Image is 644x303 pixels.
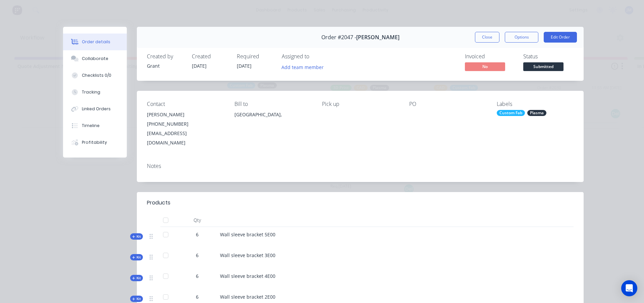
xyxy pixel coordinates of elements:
[82,123,100,129] div: Timeline
[147,199,170,207] div: Products
[220,273,275,279] span: Wall sleeve bracket 4E00
[523,62,563,71] span: Submitted
[234,110,311,131] div: [GEOGRAPHIC_DATA],
[63,117,127,134] button: Timeline
[130,296,143,302] div: Kit
[621,280,637,296] div: Open Intercom Messenger
[409,101,486,107] div: PO
[147,62,184,69] div: Grant
[82,106,111,112] div: Linked Orders
[465,62,505,71] span: No
[82,56,108,62] div: Collaborate
[497,101,574,107] div: Labels
[505,32,538,43] button: Options
[63,34,127,50] button: Order details
[497,110,525,116] div: Custom Fab
[527,110,546,116] div: Plasma
[196,272,199,280] span: 6
[147,119,224,129] div: [PHONE_NUMBER]
[130,233,143,240] div: Kit
[147,163,574,169] div: Notes
[63,101,127,117] button: Linked Orders
[237,53,274,60] div: Required
[544,32,577,43] button: Edit Order
[132,234,141,239] span: Kit
[147,101,224,107] div: Contact
[82,72,111,78] div: Checklists 0/0
[63,50,127,67] button: Collaborate
[322,101,399,107] div: Pick up
[237,63,252,69] span: [DATE]
[147,53,184,60] div: Created by
[147,129,224,147] div: [EMAIL_ADDRESS][DOMAIN_NAME]
[132,255,141,260] span: Kit
[475,32,499,43] button: Close
[523,62,563,72] button: Submitted
[132,296,141,301] span: Kit
[147,110,224,147] div: [PERSON_NAME][PHONE_NUMBER][EMAIL_ADDRESS][DOMAIN_NAME]
[192,53,229,60] div: Created
[356,34,399,41] span: [PERSON_NAME]
[220,231,275,238] span: Wall sleeve bracket 5E00
[132,276,141,281] span: Kit
[196,293,199,300] span: 6
[130,275,143,281] div: Kit
[130,254,143,260] div: Kit
[220,294,275,300] span: Wall sleeve bracket 2E00
[63,134,127,151] button: Profitability
[63,67,127,84] button: Checklists 0/0
[220,252,275,258] span: Wall sleeve bracket 3E00
[282,62,327,71] button: Add team member
[234,110,311,119] div: [GEOGRAPHIC_DATA],
[278,62,327,71] button: Add team member
[465,53,515,60] div: Invoiced
[82,89,100,95] div: Tracking
[147,110,224,119] div: [PERSON_NAME]
[82,39,110,45] div: Order details
[196,252,199,259] span: 6
[196,231,199,238] span: 6
[177,214,217,227] div: Qty
[523,53,574,60] div: Status
[82,139,107,145] div: Profitability
[282,53,349,60] div: Assigned to
[192,63,207,69] span: [DATE]
[63,84,127,101] button: Tracking
[321,34,356,41] span: Order #2047 -
[234,101,311,107] div: Bill to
